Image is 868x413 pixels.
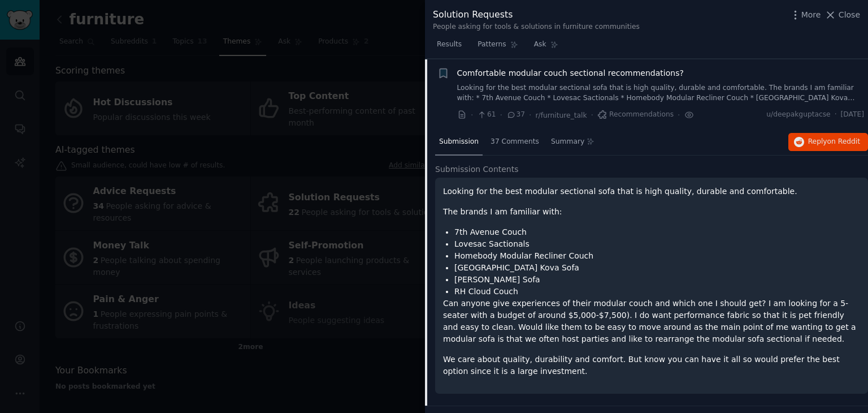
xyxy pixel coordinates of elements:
[443,206,860,218] p: The brands I am familiar with:
[766,110,830,120] span: u/deepakguptacse
[454,238,860,250] li: Lovesac Sactionals
[824,9,860,21] button: Close
[788,133,868,151] button: Replyon Reddit
[443,298,860,345] p: Can anyone give experiences of their modular couch and which one I should get? I am looking for a...
[435,164,519,175] span: Submission Contents
[454,262,860,274] li: [GEOGRAPHIC_DATA] Kova Sofa
[827,137,860,145] span: on Reddit
[534,40,546,50] span: Ask
[551,137,584,147] span: Summary
[789,9,821,21] button: More
[808,137,860,147] span: Reply
[597,110,674,120] span: Recommendations
[454,286,860,298] li: RH Cloud Couch
[536,111,587,119] span: r/furniture_talk
[439,137,479,147] span: Submission
[437,40,462,50] span: Results
[433,22,640,32] div: People asking for tools & solutions in furniture communities
[477,110,496,120] span: 61
[506,110,525,120] span: 37
[454,226,860,238] li: 7th Avenue Couch
[443,186,860,197] p: Looking for the best modular sectional sofa that is high quality, durable and comfortable.
[478,40,506,50] span: Patterns
[457,83,865,103] a: Looking for the best modular sectional sofa that is high quality, durable and comfortable. The br...
[471,109,473,121] span: ·
[500,109,502,121] span: ·
[529,109,531,121] span: ·
[678,109,680,121] span: ·
[530,36,562,59] a: Ask
[839,9,860,21] span: Close
[457,67,684,79] a: Comfortable modular couch sectional recommendations?
[433,8,640,22] div: Solution Requests
[835,110,837,120] span: ·
[443,354,860,377] p: We care about quality, durability and comfort. But know you can have it all so would prefer the b...
[433,36,466,59] a: Results
[841,110,864,120] span: [DATE]
[474,36,522,59] a: Patterns
[801,9,821,21] span: More
[591,109,593,121] span: ·
[454,250,860,262] li: Homebody Modular Recliner Couch
[491,137,539,147] span: 37 Comments
[454,274,860,286] li: [PERSON_NAME] Sofa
